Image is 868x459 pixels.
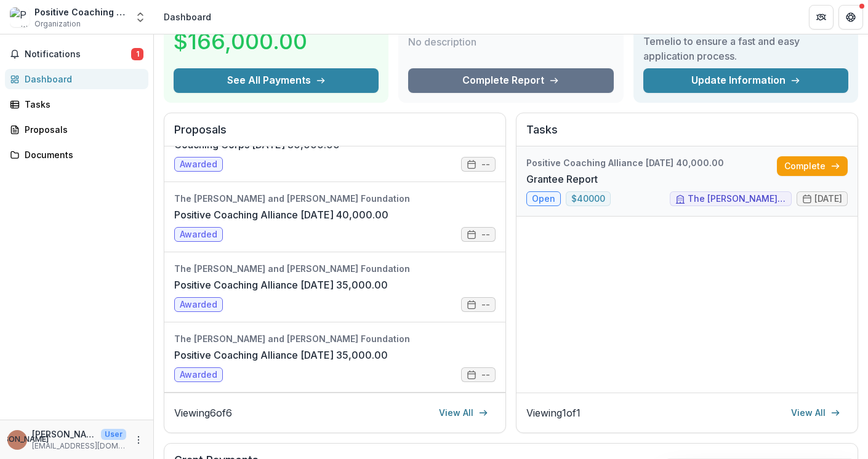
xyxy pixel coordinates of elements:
[408,34,476,49] p: No description
[25,98,139,111] div: Tasks
[5,119,148,140] a: Proposals
[432,403,496,423] a: View All
[784,403,848,423] a: View All
[838,5,863,30] button: Get Help
[5,69,148,89] a: Dashboard
[10,7,30,27] img: Positive Coaching Alliance (merged org with Coaching Corps)
[132,5,149,30] button: Open entity switcher
[159,8,216,26] nav: breadcrumb
[809,5,834,30] button: Partners
[25,148,139,161] div: Documents
[174,137,340,152] a: Coaching Corps [DATE] 30,000.00
[101,429,126,440] p: User
[5,94,148,114] a: Tasks
[526,123,848,146] h2: Tasks
[32,428,96,441] p: [PERSON_NAME]
[131,433,146,447] button: More
[643,68,848,93] a: Update Information
[174,207,388,222] a: Positive Coaching Alliance [DATE] 40,000.00
[174,68,379,93] button: See All Payments
[526,172,598,186] a: Grantee Report
[174,405,232,420] p: Viewing 6 of 6
[174,277,388,292] a: Positive Coaching Alliance [DATE] 35,000.00
[131,48,143,60] span: 1
[25,123,139,136] div: Proposals
[643,19,848,63] h3: Keep your information up-to-date on Temelio to ensure a fast and easy application process.
[34,18,81,30] span: Organization
[174,123,496,146] h2: Proposals
[5,145,148,165] a: Documents
[777,156,848,176] a: Complete
[34,6,127,18] div: Positive Coaching Alliance (merged org with Coaching Corps)
[174,25,307,58] h3: $166,000.00
[174,348,388,362] a: Positive Coaching Alliance [DATE] 35,000.00
[164,10,211,23] div: Dashboard
[408,68,613,93] a: Complete Report
[526,405,581,420] p: Viewing 1 of 1
[25,49,131,60] span: Notifications
[5,44,148,64] button: Notifications1
[32,441,126,452] p: [EMAIL_ADDRESS][DOMAIN_NAME]
[25,73,139,86] div: Dashboard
